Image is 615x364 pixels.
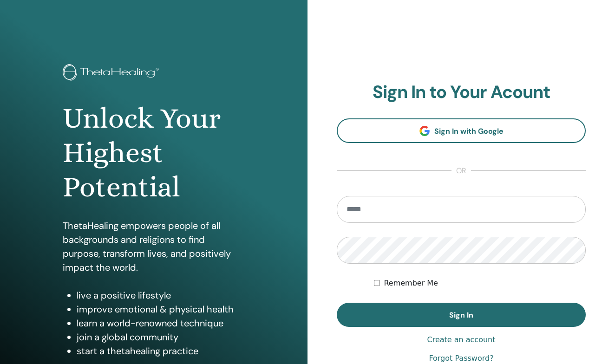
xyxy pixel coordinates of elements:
[77,288,244,302] li: live a positive lifestyle
[337,303,586,327] button: Sign In
[77,330,244,344] li: join a global community
[77,316,244,330] li: learn a world-renowned technique
[337,118,586,143] a: Sign In with Google
[63,219,244,274] p: ThetaHealing empowers people of all backgrounds and religions to find purpose, transform lives, a...
[63,101,244,205] h1: Unlock Your Highest Potential
[384,278,438,289] label: Remember Me
[427,334,495,345] a: Create an account
[77,302,244,316] li: improve emotional & physical health
[449,310,473,320] span: Sign In
[337,82,586,103] h2: Sign In to Your Acount
[77,344,244,358] li: start a thetahealing practice
[374,278,586,289] div: Keep me authenticated indefinitely or until I manually logout
[434,126,504,136] span: Sign In with Google
[451,165,471,176] span: or
[429,353,493,364] a: Forgot Password?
